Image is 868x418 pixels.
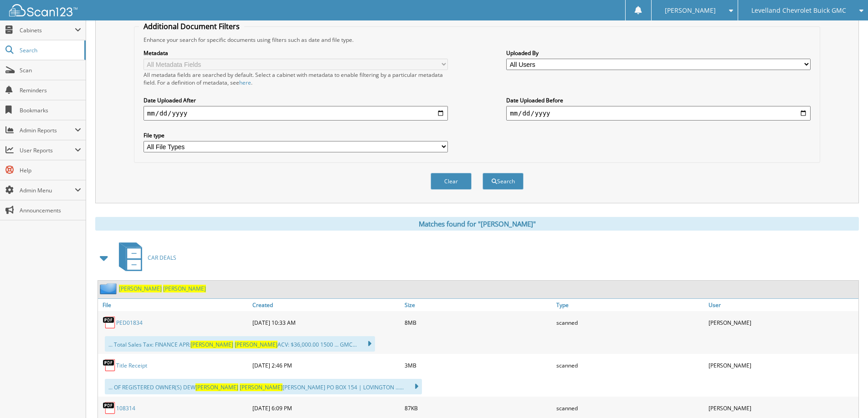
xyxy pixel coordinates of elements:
[116,319,143,327] a: PED01834
[402,356,555,374] div: 3MB
[250,313,402,332] div: [DATE] 10:33 AM
[20,186,75,194] span: Admin Menu
[103,401,116,415] img: PDF.png
[20,26,75,34] span: Cabinets
[20,106,81,114] span: Bookmarks
[554,356,706,374] div: scanned
[240,383,282,391] span: [PERSON_NAME]
[20,206,81,214] span: Announcements
[98,299,250,311] a: File
[195,383,238,391] span: [PERSON_NAME]
[20,126,75,134] span: Admin Reports
[554,299,706,311] a: Type
[20,86,81,94] span: Reminders
[119,285,206,292] a: [PERSON_NAME] [PERSON_NAME]
[20,46,80,54] span: Search
[239,79,251,86] a: here
[144,106,448,121] input: start
[506,49,811,57] label: Uploaded By
[706,313,858,332] div: [PERSON_NAME]
[20,66,81,74] span: Scan
[483,173,524,190] button: Search
[148,254,176,262] span: CAR DEALS
[139,21,244,31] legend: Additional Document Filters
[144,49,448,57] label: Metadata
[9,4,77,16] img: scan123-logo-white.svg
[431,173,472,190] button: Clear
[163,285,206,292] span: [PERSON_NAME]
[139,36,815,44] div: Enhance your search for specific documents using filters such as date and file type.
[506,106,811,121] input: end
[20,166,81,174] span: Help
[103,316,116,329] img: PDF.png
[506,96,811,104] label: Date Uploaded Before
[706,356,858,374] div: [PERSON_NAME]
[554,399,706,417] div: scanned
[116,362,147,369] a: Title Receipt
[100,283,119,294] img: folder2.png
[250,299,402,311] a: Created
[706,399,858,417] div: [PERSON_NAME]
[119,285,162,292] span: [PERSON_NAME]
[402,399,555,417] div: 87KB
[250,399,402,417] div: [DATE] 6:09 PM
[144,131,448,139] label: File type
[113,240,176,276] a: CAR DEALS
[822,374,868,418] iframe: Chat Widget
[402,313,555,332] div: 8MB
[665,8,716,13] span: [PERSON_NAME]
[95,217,859,231] div: Matches found for "[PERSON_NAME]"
[250,356,402,374] div: [DATE] 2:46 PM
[554,313,706,332] div: scanned
[751,8,846,13] span: Levelland Chevrolet Buick GMC
[402,299,555,311] a: Size
[103,358,116,372] img: PDF.png
[144,96,448,104] label: Date Uploaded After
[105,379,422,394] div: ... OF REGISTERED OWNER(S) DEW [PERSON_NAME] PO BOX 154 | LOVINGTON ......
[116,404,135,412] a: 108314
[706,299,858,311] a: User
[144,71,448,86] div: All metadata fields are searched by default. Select a cabinet with metadata to enable filtering b...
[20,146,75,154] span: User Reports
[235,341,277,348] span: [PERSON_NAME]
[190,341,233,348] span: [PERSON_NAME]
[105,336,375,352] div: ... Total Sales Tax: FINANCE APR: ACV: $36,000.00 1500 ... GMC...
